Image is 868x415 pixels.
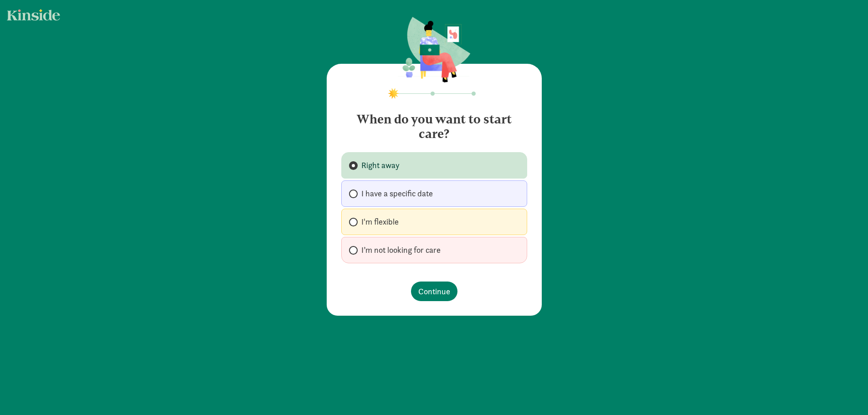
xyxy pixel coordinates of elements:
[361,160,400,171] span: Right away
[361,245,441,256] span: I’m not looking for care
[361,216,399,227] span: I'm flexible
[361,188,433,199] span: I have a specific date
[411,282,457,301] button: Continue
[418,285,450,297] span: Continue
[341,105,527,141] h4: When do you want to start care?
